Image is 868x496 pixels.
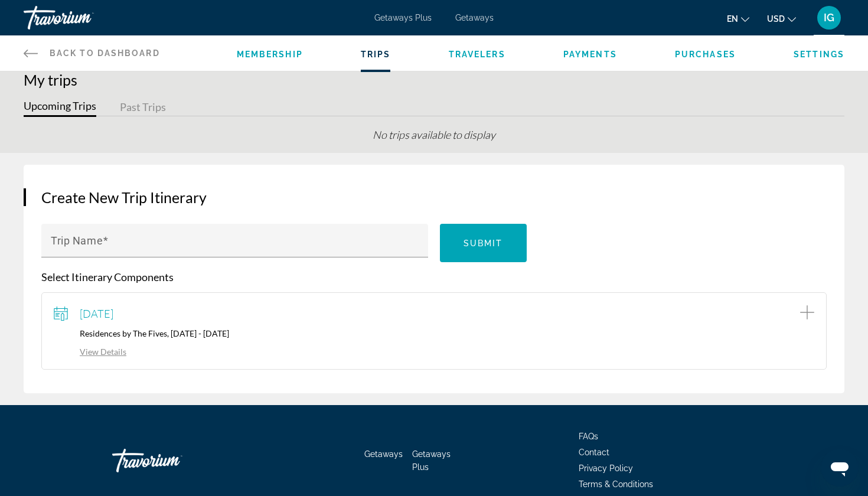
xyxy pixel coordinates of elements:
a: Contact [579,448,609,457]
div: No trips available to display [24,128,844,153]
span: [DATE] [80,307,113,320]
button: Upcoming Trips [24,99,96,117]
a: Trips [361,50,391,59]
a: Privacy Policy [579,464,633,473]
a: Back to Dashboard [24,35,160,71]
span: USD [767,14,785,24]
a: Payments [563,50,617,59]
span: IG [824,12,834,24]
a: Settings [794,50,844,59]
a: Getaways Plus [374,13,432,22]
a: Travorium [24,2,142,33]
a: Travelers [449,50,505,59]
iframe: Button to launch messaging window [821,449,859,487]
p: Residences by The Fives, [DATE] - [DATE] [54,328,814,338]
span: Back to Dashboard [50,48,160,58]
button: Change language [727,10,749,27]
h3: Create New Trip Itinerary [41,188,827,206]
button: Change currency [767,10,796,27]
a: View Details [54,347,126,357]
a: Travorium [112,443,230,478]
a: Terms & Conditions [579,479,653,489]
span: en [727,14,738,24]
button: Add item to trip [800,305,814,322]
p: Select Itinerary Components [41,270,827,283]
span: Submit [464,239,503,248]
a: Getaways Plus [412,449,451,472]
a: FAQs [579,432,598,441]
a: Purchases [675,50,736,59]
h1: My trips [24,71,844,89]
a: Getaways [364,449,403,459]
button: Past Trips [120,99,166,117]
a: Getaways [455,13,494,22]
a: Membership [237,50,303,59]
button: Submit [440,224,527,262]
mat-label: Trip Name [51,234,103,247]
button: User Menu [814,5,844,30]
